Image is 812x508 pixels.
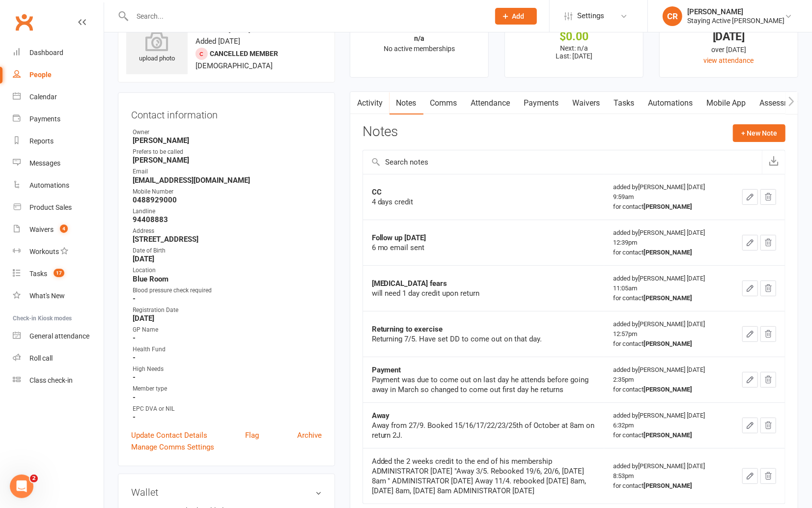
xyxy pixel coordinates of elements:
div: Date of Birth [133,246,322,255]
a: Messages [13,152,104,174]
div: added by [PERSON_NAME] [DATE] 12:39pm [613,228,725,257]
a: Reports [13,130,104,152]
div: added by [PERSON_NAME] [DATE] 9:59am [613,182,725,212]
a: Calendar [13,86,104,108]
div: Added the 2 weeks credit to the end of his membership ADMINISTRATOR [DATE] "Away 3/5. Rebooked 19... [372,456,595,496]
div: added by [PERSON_NAME] [DATE] 11:05am [613,274,725,303]
p: Next: n/a Last: [DATE] [514,44,634,60]
div: added by [PERSON_NAME] [DATE] 2:35pm [613,365,725,395]
iframe: Intercom live chat [10,475,33,498]
div: for contact [613,430,725,440]
div: [DATE] [669,31,789,42]
strong: [PERSON_NAME] [644,203,692,210]
div: What's New [29,292,65,300]
strong: [PERSON_NAME] [644,340,692,347]
a: Flag [245,429,259,441]
strong: [DATE] [133,254,322,263]
h3: Notes [363,124,398,142]
button: + New Note [733,124,785,142]
strong: [DATE] [133,314,322,323]
div: for contact [613,481,725,491]
div: Mobile Number [133,187,322,197]
div: EPC DVA or NIL [133,404,322,414]
div: upload photo [126,31,188,64]
div: Automations [29,181,69,189]
div: GP Name [133,325,322,335]
div: Workouts [29,248,59,255]
a: Roll call [13,347,104,369]
div: Email [133,167,322,176]
a: view attendance [703,56,754,64]
a: Notes [390,92,423,114]
div: Location [133,266,322,275]
strong: - [133,353,322,362]
a: Archive [297,429,322,441]
a: Automations [642,92,700,114]
div: Owner [133,128,322,137]
div: Payment was due to come out on last day he attends before going away in March so changed to come ... [372,375,595,395]
span: No active memberships [384,45,455,53]
strong: [PERSON_NAME] [133,136,322,145]
a: Waivers [566,92,607,114]
div: 6 mo email sent [372,243,595,253]
strong: [PERSON_NAME] [644,249,692,256]
div: Dashboard [29,49,63,56]
a: Activity [350,92,390,114]
div: Landline [133,207,322,216]
strong: [PERSON_NAME] [644,294,692,302]
span: 2 [30,475,38,482]
div: over [DATE] [669,44,789,55]
strong: [PERSON_NAME] [133,156,322,165]
strong: 0488929000 [133,196,322,204]
a: Tasks 17 [13,263,104,285]
span: Add [512,12,525,20]
div: for contact [613,339,725,349]
a: Waivers 4 [13,219,104,241]
a: Comms [423,92,464,114]
div: for contact [613,385,725,395]
input: Search... [129,9,482,23]
strong: Blue Room [133,275,322,283]
div: Blood pressure check required [133,286,322,295]
strong: [PERSON_NAME] [644,431,692,439]
div: Prefers to be called [133,147,322,157]
div: for contact [613,293,725,303]
span: [DEMOGRAPHIC_DATA] [196,61,273,70]
strong: Returning to exercise [372,325,443,334]
a: Automations [13,174,104,197]
time: Added [DATE] [196,37,240,46]
div: Member type [133,384,322,394]
div: Away from 27/9. Booked 15/16/17/22/23/25th of October at 8am on return 2J. [372,421,595,440]
div: High Needs [133,365,322,374]
a: Mobile App [700,92,753,114]
div: added by [PERSON_NAME] [DATE] 8:53pm [613,461,725,491]
div: Health Fund [133,345,322,354]
div: Product Sales [29,203,72,211]
strong: - [133,373,322,382]
div: added by [PERSON_NAME] [DATE] 12:57pm [613,319,725,349]
button: Add [495,8,537,25]
strong: n/a [414,34,424,42]
a: Manage Comms Settings [131,441,214,453]
div: Returning 7/5. Have set DD to come out on that day. [372,334,595,344]
div: Tasks [29,270,47,278]
a: Workouts [13,241,104,263]
strong: [STREET_ADDRESS] [133,235,322,244]
div: for contact [613,202,725,212]
a: General attendance kiosk mode [13,325,104,347]
div: Address [133,226,322,236]
strong: - [133,334,322,342]
strong: - [133,393,322,402]
div: $0.00 [514,31,634,42]
span: Cancelled member [210,50,278,57]
a: Class kiosk mode [13,369,104,392]
strong: [PERSON_NAME] [644,482,692,489]
a: Tasks [607,92,642,114]
a: Dashboard [13,42,104,64]
div: Class check-in [29,376,73,384]
div: Waivers [29,226,54,233]
a: Attendance [464,92,517,114]
div: will need 1 day credit upon return [372,288,595,298]
div: People [29,71,52,79]
div: Calendar [29,93,57,101]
